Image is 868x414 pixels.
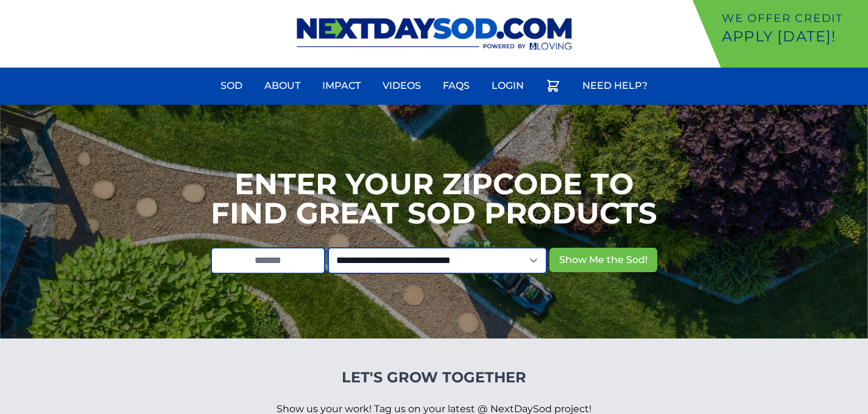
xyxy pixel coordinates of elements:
[549,248,657,272] button: Show Me the Sod!
[277,368,591,387] h4: Let's Grow Together
[484,71,531,100] a: Login
[257,71,308,100] a: About
[575,71,655,100] a: Need Help?
[375,71,428,100] a: Videos
[722,27,863,46] p: Apply [DATE]!
[213,71,250,100] a: Sod
[436,71,477,100] a: FAQs
[315,71,368,100] a: Impact
[722,10,863,27] p: We offer Credit
[211,169,657,228] h1: Enter your Zipcode to Find Great Sod Products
